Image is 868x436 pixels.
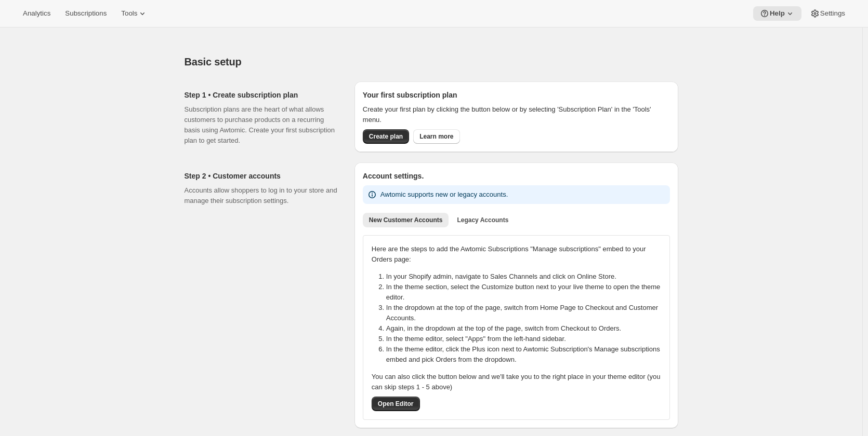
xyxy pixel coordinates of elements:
p: Accounts allow shoppers to log in to your store and manage their subscription settings. [185,185,338,206]
button: Legacy Accounts [451,213,515,227]
span: Tools [121,9,137,18]
p: Here are the steps to add the Awtomic Subscriptions "Manage subscriptions" embed to your Orders p... [372,244,661,265]
span: Open Editor [378,400,414,408]
span: Learn more [419,132,453,141]
p: Awtomic supports new or legacy accounts. [380,189,508,200]
span: New Customer Accounts [369,216,443,224]
button: New Customer Accounts [363,213,449,227]
li: In the theme section, select the Customize button next to your live theme to open the theme editor. [386,282,667,303]
span: Basic setup [185,56,242,67]
p: You can also click the button below and we'll take you to the right place in your theme editor (y... [372,372,661,392]
p: Create your first plan by clicking the button below or by selecting 'Subscription Plan' in the 'T... [363,104,670,125]
button: Create plan [363,129,409,144]
button: Tools [115,6,154,21]
span: Create plan [369,132,403,141]
li: In the dropdown at the top of the page, switch from Home Page to Checkout and Customer Accounts. [386,303,667,323]
button: Settings [804,6,851,21]
span: Analytics [23,9,50,18]
li: In your Shopify admin, navigate to Sales Channels and click on Online Store. [386,271,667,282]
button: Subscriptions [59,6,113,21]
h2: Step 2 • Customer accounts [185,171,338,181]
li: Again, in the dropdown at the top of the page, switch from Checkout to Orders. [386,323,667,334]
li: In the theme editor, select "Apps" from the left-hand sidebar. [386,334,667,344]
p: Subscription plans are the heart of what allows customers to purchase products on a recurring bas... [185,104,338,146]
h2: Your first subscription plan [363,90,670,100]
button: Open Editor [372,397,420,411]
button: Help [753,6,801,21]
h2: Account settings. [363,171,670,181]
h2: Step 1 • Create subscription plan [185,90,338,100]
button: Analytics [17,6,57,21]
span: Help [770,9,785,18]
a: Learn more [413,129,459,144]
span: Settings [820,9,845,18]
li: In the theme editor, click the Plus icon next to Awtomic Subscription's Manage subscriptions embe... [386,344,667,365]
span: Subscriptions [65,9,107,18]
span: Legacy Accounts [457,216,508,224]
